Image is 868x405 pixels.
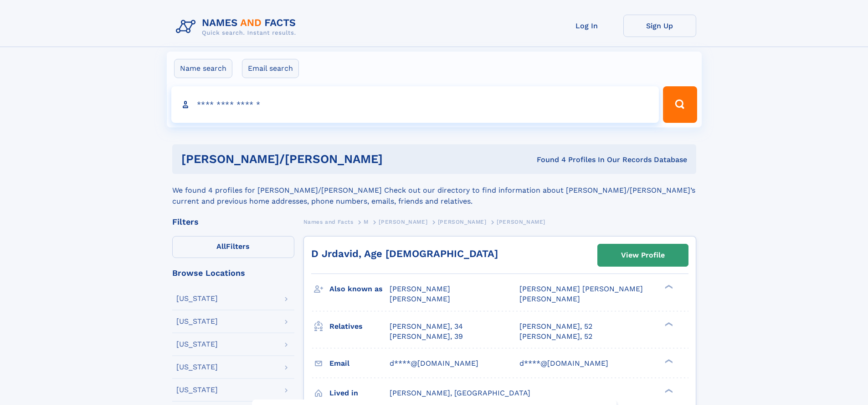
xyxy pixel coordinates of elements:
[176,363,218,371] div: [US_STATE]
[329,281,390,297] h3: Also known as
[519,331,592,342] a: [PERSON_NAME], 52
[176,341,218,348] div: [US_STATE]
[181,153,460,165] h1: [PERSON_NAME]/[PERSON_NAME]
[329,356,390,371] h3: Email
[176,386,218,394] div: [US_STATE]
[519,321,592,331] a: [PERSON_NAME], 52
[303,216,354,227] a: Names and Facts
[390,331,463,342] a: [PERSON_NAME], 39
[663,388,673,394] div: ❯
[519,284,643,293] span: [PERSON_NAME] [PERSON_NAME]
[216,242,226,251] span: All
[242,59,299,78] label: Email search
[172,174,696,207] div: We found 4 profiles for [PERSON_NAME]/[PERSON_NAME] Check out our directory to find information a...
[390,321,463,331] a: [PERSON_NAME], 34
[390,295,450,303] span: [PERSON_NAME]
[519,295,580,303] span: [PERSON_NAME]
[550,15,623,37] a: Log In
[172,236,294,258] label: Filters
[497,219,545,225] span: [PERSON_NAME]
[621,245,665,266] div: View Profile
[329,319,390,334] h3: Relatives
[390,284,450,293] span: [PERSON_NAME]
[663,86,697,123] button: Search Button
[663,321,673,327] div: ❯
[379,216,427,227] a: [PERSON_NAME]
[438,219,487,225] span: [PERSON_NAME]
[172,218,294,226] div: Filters
[438,216,487,227] a: [PERSON_NAME]
[623,15,696,37] a: Sign Up
[364,216,369,227] a: M
[364,219,369,225] span: M
[460,155,687,165] div: Found 4 Profiles In Our Records Database
[172,269,294,277] div: Browse Locations
[176,318,218,325] div: [US_STATE]
[171,86,659,123] input: search input
[598,244,688,266] a: View Profile
[174,59,232,78] label: Name search
[311,248,498,259] a: D Jrdavid, Age [DEMOGRAPHIC_DATA]
[390,389,530,397] span: [PERSON_NAME], [GEOGRAPHIC_DATA]
[172,15,303,39] img: Logo Names and Facts
[663,284,673,290] div: ❯
[329,385,390,401] h3: Lived in
[663,358,673,364] div: ❯
[379,219,427,225] span: [PERSON_NAME]
[176,295,218,302] div: [US_STATE]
